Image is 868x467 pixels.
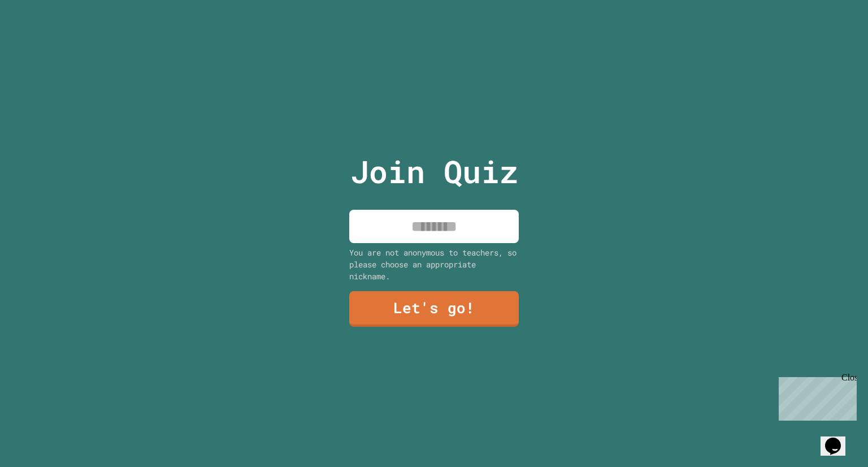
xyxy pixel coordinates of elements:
[5,5,78,72] div: Chat with us now!Close
[349,291,519,327] a: Let's go!
[350,148,518,195] p: Join Quiz
[821,422,857,456] iframe: chat widget
[774,373,857,421] iframe: chat widget
[349,247,519,282] div: You are not anonymous to teachers, so please choose an appropriate nickname.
